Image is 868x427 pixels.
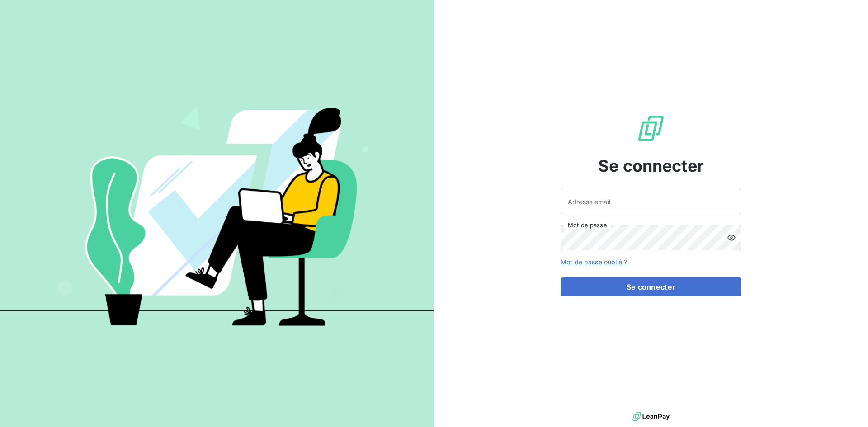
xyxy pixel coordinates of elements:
[561,277,741,296] button: Se connecter
[632,410,670,423] img: logo
[561,258,627,266] a: Mot de passe oublié ?
[561,189,741,214] input: placeholder
[598,154,704,178] span: Se connecter
[637,114,665,143] img: Logo LeanPay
